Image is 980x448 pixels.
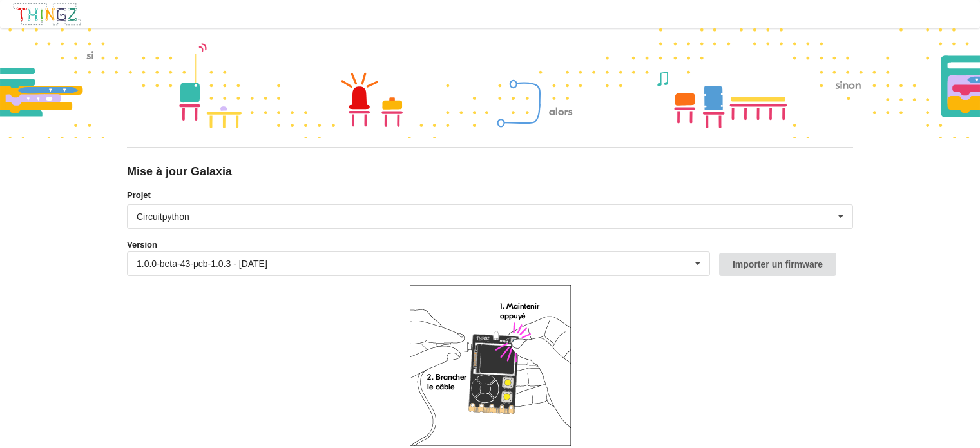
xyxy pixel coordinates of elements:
[12,2,82,26] img: thingz_logo.png
[127,239,157,251] label: Version
[127,189,853,202] label: Projet
[127,164,853,179] div: Mise à jour Galaxia
[719,253,836,276] button: Importer un firmware
[410,285,571,446] img: galaxia_plug.png
[137,212,189,221] div: Circuitpython
[137,259,267,268] div: 1.0.0-beta-43-pcb-1.0.3 - [DATE]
